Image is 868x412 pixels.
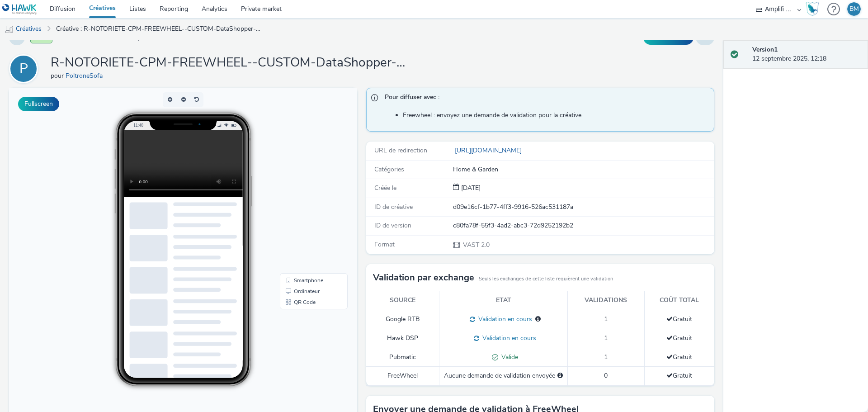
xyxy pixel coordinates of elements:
[459,184,481,193] div: Création 12 septembre 2025, 12:18
[2,4,37,15] img: undefined Logo
[366,348,439,367] td: Pubmatic
[475,315,532,323] span: Validation en cours
[366,291,439,310] th: Source
[453,165,713,174] div: Home & Garden
[374,240,395,249] span: Format
[666,315,692,323] span: Gratuit
[19,56,28,81] div: P
[366,329,439,348] td: Hawk DSP
[462,241,490,249] span: VAST 2.0
[752,45,778,54] strong: Version 1
[644,291,714,310] th: Coût total
[557,371,563,380] div: Sélectionnez un deal ci-dessous et cliquez sur Envoyer pour envoyer une demande de validation à F...
[604,353,608,361] span: 1
[666,334,692,342] span: Gratuit
[373,271,474,284] h3: Validation par exchange
[273,187,337,198] li: Smartphone
[285,212,307,217] span: QR Code
[453,221,713,230] div: c80fa78f-55f3-4ad2-abc3-72d9252192b2
[124,35,134,40] span: 11:40
[479,275,613,283] small: Seuls les exchanges de cette liste requièrent une validation
[374,221,411,230] span: ID de version
[374,165,404,174] span: Catégories
[51,54,412,71] h1: R-NOTORIETE-CPM-FREEWHEEL--CUSTOM-DataShopper-PREROLL-1x1-Multidevice-15s-$427404067$-P-PREROLL-1...
[374,203,413,211] span: ID de créative
[604,371,608,380] span: 0
[453,146,525,155] a: [URL][DOMAIN_NAME]
[849,2,859,16] div: BM
[52,18,269,40] a: Créative : R-NOTORIETE-CPM-FREEWHEEL--CUSTOM-DataShopper-PREROLL-1x1-Multidevice-15s-$427404067$-...
[498,353,518,361] span: Valide
[666,371,692,380] span: Gratuit
[285,201,311,206] span: Ordinateur
[385,93,705,104] span: Pour diffuser avec :
[273,209,337,220] li: QR Code
[18,97,59,111] button: Fullscreen
[273,198,337,209] li: Ordinateur
[459,184,481,192] span: [DATE]
[444,371,563,380] div: Aucune demande de validation envoyée
[366,310,439,329] td: Google RTB
[752,45,861,64] div: 12 septembre 2025, 12:18
[479,334,536,342] span: Validation en cours
[604,315,608,323] span: 1
[374,146,427,155] span: URL de redirection
[9,64,42,73] a: P
[285,190,314,195] span: Smartphone
[439,291,568,310] th: Etat
[453,203,713,212] div: d09e16cf-1b77-4ff3-9916-526ac531187a
[374,184,396,192] span: Créée le
[806,2,819,16] img: Hawk Academy
[66,71,106,80] a: PoltroneSofa
[568,291,645,310] th: Validations
[403,111,709,120] li: Freewheel : envoyez une demande de validation pour la créative
[666,353,692,361] span: Gratuit
[5,25,14,34] img: mobile
[806,2,823,16] a: Hawk Academy
[366,367,439,385] td: FreeWheel
[51,71,66,80] span: pour
[604,334,608,342] span: 1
